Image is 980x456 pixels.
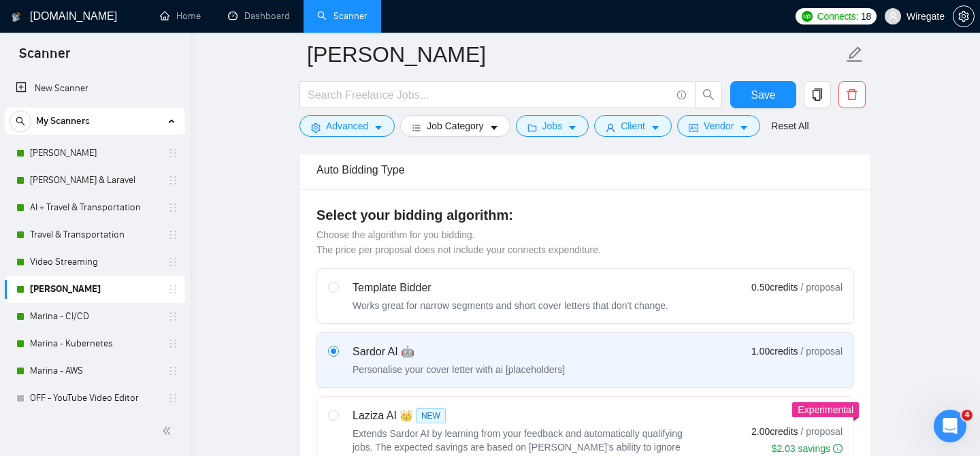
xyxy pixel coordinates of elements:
a: [PERSON_NAME] & Laravel [30,167,159,194]
a: [PERSON_NAME] [30,276,159,303]
span: double-left [162,424,176,438]
a: New Scanner [16,75,174,102]
span: Vendor [704,118,734,133]
a: Marina - AWS [30,357,159,385]
button: Save [730,81,796,108]
span: info-circle [833,444,843,453]
button: search [10,110,31,132]
span: Scanner [8,44,81,72]
span: bars [412,123,421,133]
span: holder [167,365,178,376]
span: My Scanners [36,108,90,135]
span: caret-down [568,123,577,133]
button: idcardVendorcaret-down [677,115,760,137]
input: Scanner name... [307,37,843,71]
span: Advanced [326,118,368,133]
span: caret-down [374,123,383,133]
span: Save [751,86,775,103]
span: Connects: [817,9,858,24]
span: 👑 [399,408,413,424]
span: delete [839,88,865,101]
a: Video Streaming [30,248,159,276]
div: Sardor AI 🤖 [353,344,565,360]
span: Jobs [542,118,563,133]
span: NEW [416,408,446,423]
iframe: Intercom live chat [934,410,966,442]
span: Choose the algorithm for you bidding. The price per proposal does not include your connects expen... [316,229,601,255]
a: Travel & Transportation [30,221,159,248]
img: upwork-logo.png [802,11,813,22]
span: caret-down [651,123,660,133]
button: setting [953,5,975,27]
button: search [695,81,722,108]
a: homeHome [160,10,201,22]
a: searchScanner [317,10,367,22]
span: caret-down [489,123,499,133]
button: userClientcaret-down [594,115,672,137]
span: holder [167,338,178,349]
span: / proposal [801,425,843,438]
span: Client [621,118,645,133]
div: Works great for narrow segments and short cover letters that don't change. [353,299,668,312]
span: 1.00 credits [751,344,798,359]
a: Reset All [771,118,808,133]
button: folderJobscaret-down [516,115,589,137]
a: OFF - YouTube Video Editor [30,385,159,412]
div: Personalise your cover letter with ai [placeholders] [353,363,565,376]
span: info-circle [677,91,686,99]
span: setting [311,123,321,133]
a: Marina - Kubernetes [30,330,159,357]
div: $2.03 savings [772,442,843,455]
span: / proposal [801,344,843,358]
span: search [10,116,31,126]
a: setting [953,11,975,22]
span: 18 [861,9,871,24]
li: New Scanner [5,75,185,102]
a: AI + Travel & Transportation [30,194,159,221]
div: Template Bidder [353,280,668,296]
span: Experimental [798,404,853,415]
span: holder [167,393,178,404]
span: holder [167,229,178,240]
input: Search Freelance Jobs... [308,86,671,103]
span: / proposal [801,280,843,294]
span: holder [167,284,178,295]
h4: Select your bidding algorithm: [316,206,854,225]
span: holder [167,148,178,159]
div: Auto Bidding Type [316,150,854,189]
button: copy [804,81,831,108]
a: dashboardDashboard [228,10,290,22]
span: 0.50 credits [751,280,798,295]
span: holder [167,202,178,213]
span: search [696,88,721,101]
span: holder [167,311,178,322]
span: holder [167,257,178,267]
span: copy [804,88,830,101]
button: barsJob Categorycaret-down [400,115,510,137]
a: [PERSON_NAME] [30,140,159,167]
span: edit [846,46,864,63]
span: setting [953,11,974,22]
span: folder [527,123,537,133]
button: delete [838,81,866,108]
span: holder [167,175,178,186]
button: settingAdvancedcaret-down [299,115,395,137]
span: Job Category [427,118,483,133]
span: caret-down [739,123,749,133]
span: idcard [689,123,698,133]
span: user [888,12,898,21]
span: user [606,123,615,133]
div: Laziza AI [353,408,693,424]
span: 4 [962,410,973,421]
img: logo [12,6,21,28]
a: Marina - CI/CD [30,303,159,330]
span: 2.00 credits [751,424,798,439]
